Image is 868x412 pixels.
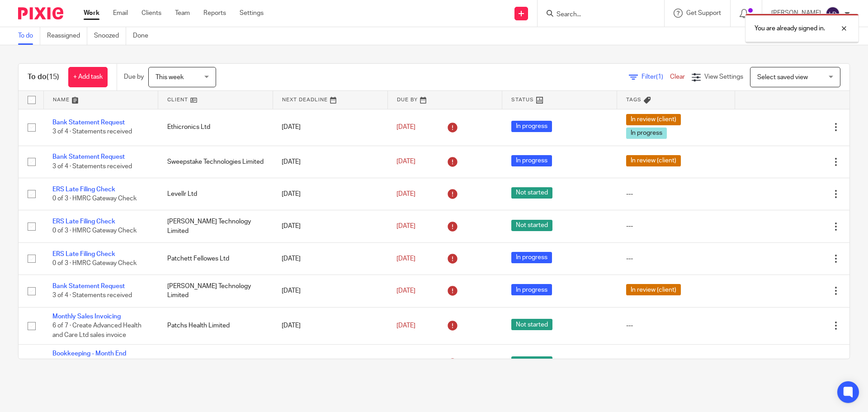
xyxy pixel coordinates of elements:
[511,319,552,330] span: Not started
[240,9,264,18] a: Settings
[626,321,726,330] div: ---
[52,163,132,170] span: 3 of 4 · Statements received
[158,345,273,382] td: [PERSON_NAME] Ltd
[626,254,726,263] div: ---
[142,9,161,18] a: Clients
[704,74,743,80] span: View Settings
[52,313,121,320] a: Monthly Sales Invoicing
[511,220,552,231] span: Not started
[755,24,825,33] p: You are already signed in.
[47,73,59,81] span: (15)
[273,109,387,146] td: [DATE]
[273,345,387,382] td: [DATE]
[158,210,273,242] td: [PERSON_NAME] Technology Limited
[156,74,184,81] span: This week
[52,283,125,289] a: Bank Statement Request
[175,9,190,18] a: Team
[273,307,387,344] td: [DATE]
[52,260,137,266] span: 0 of 3 · HMRC Gateway Check
[396,191,415,197] span: [DATE]
[396,256,415,262] span: [DATE]
[273,146,387,178] td: [DATE]
[511,155,552,166] span: In progress
[28,72,59,82] h1: To do
[626,97,642,102] span: Tags
[511,187,552,199] span: Not started
[626,155,681,166] span: In review (client)
[396,159,415,165] span: [DATE]
[396,288,415,294] span: [DATE]
[826,6,840,21] img: svg%3E
[626,222,726,231] div: ---
[158,109,273,146] td: Ethicronics Ltd
[52,129,132,135] span: 3 of 4 · Statements received
[626,114,681,125] span: In review (client)
[273,178,387,210] td: [DATE]
[626,284,681,295] span: In review (client)
[94,27,126,45] a: Snoozed
[158,242,273,275] td: Patchett Fellowes Ltd
[52,154,125,160] a: Bank Statement Request
[670,74,685,80] a: Clear
[396,124,415,130] span: [DATE]
[52,322,142,338] span: 6 of 7 · Create Advanced Health and Care Ltd sales invoice
[656,74,663,80] span: (1)
[52,119,125,126] a: Bank Statement Request
[626,189,726,199] div: ---
[626,359,726,368] div: ---
[158,178,273,210] td: Levellr Ltd
[18,7,63,19] img: Pixie
[203,9,226,18] a: Reports
[158,146,273,178] td: Sweepstake Technologies Limited
[52,350,126,366] a: Bookkeeping - Month End Checks
[124,72,144,81] p: Due by
[626,128,667,139] span: In progress
[52,228,137,234] span: 0 of 3 · HMRC Gateway Check
[273,242,387,275] td: [DATE]
[511,356,552,368] span: Not started
[47,27,87,45] a: Reassigned
[113,9,128,18] a: Email
[642,74,670,80] span: Filter
[52,293,132,299] span: 3 of 4 · Statements received
[18,27,40,45] a: To do
[158,275,273,307] td: [PERSON_NAME] Technology Limited
[511,121,552,132] span: In progress
[396,223,415,229] span: [DATE]
[84,9,99,18] a: Work
[158,307,273,344] td: Patchs Health Limited
[52,218,115,225] a: ERS Late Filing Check
[511,252,552,263] span: In progress
[511,284,552,295] span: In progress
[757,74,808,81] span: Select saved view
[133,27,155,45] a: Done
[396,322,415,329] span: [DATE]
[52,195,137,202] span: 0 of 3 · HMRC Gateway Check
[273,210,387,242] td: [DATE]
[68,67,108,87] a: + Add task
[273,275,387,307] td: [DATE]
[52,186,115,193] a: ERS Late Filing Check
[52,251,115,257] a: ERS Late Filing Check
